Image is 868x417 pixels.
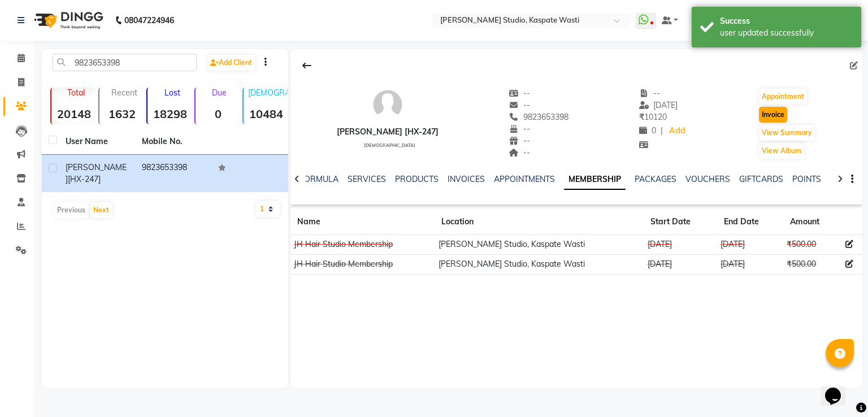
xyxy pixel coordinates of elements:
th: User Name [59,129,135,155]
th: Mobile No. [135,129,211,155]
span: -- [639,88,661,98]
span: -- [509,124,531,134]
span: -- [509,88,531,98]
p: Total [56,88,96,98]
strong: 20148 [51,107,96,121]
td: ₹500.00 [783,254,842,274]
span: [HX-247] [68,174,101,184]
a: MEMBERSHIP [564,170,626,190]
td: [PERSON_NAME] Studio, Kaspate Wasti [435,235,644,255]
button: Appointment [759,89,807,105]
button: View Album [759,143,804,159]
td: [DATE] [717,235,783,255]
a: SERVICES [348,174,386,184]
b: 08047224946 [124,5,174,36]
span: ₹ [639,112,644,122]
div: Success [720,15,853,27]
th: Location [435,209,644,235]
img: logo [29,5,106,36]
p: Due [198,88,240,98]
img: avatar [371,88,405,121]
td: [DATE] [717,254,783,274]
iframe: chat widget [821,372,857,406]
div: Back to Client [295,55,319,76]
a: APPOINTMENTS [494,174,555,184]
td: JH Hair Studio Membership [290,235,435,255]
th: Name [290,209,435,235]
a: PRODUCTS [395,174,439,184]
p: [DEMOGRAPHIC_DATA] [248,88,288,98]
td: [DATE] [644,235,717,255]
button: Next [90,202,112,218]
strong: 18298 [147,107,192,121]
td: JH Hair Studio Membership [290,254,435,274]
p: Recent [104,88,144,98]
span: -- [509,100,531,110]
div: [PERSON_NAME] [HX-247] [337,126,439,138]
th: End Date [717,209,783,235]
strong: 0 [196,107,240,121]
div: user updated successfully [720,27,853,39]
a: Add Client [207,55,255,71]
span: -- [509,136,531,146]
span: [DATE] [639,100,678,110]
a: GIFTCARDS [739,174,783,184]
span: 10120 [639,112,667,122]
td: ₹500.00 [783,235,842,255]
span: -- [509,147,531,158]
a: FORMULA [300,174,338,184]
span: [DEMOGRAPHIC_DATA] [364,142,415,148]
a: PACKAGES [635,174,676,184]
a: VOUCHERS [685,174,730,184]
button: View Summary [759,125,815,141]
td: [DATE] [644,254,717,274]
span: | [661,125,663,137]
strong: 10484 [244,107,288,121]
td: 9823653398 [135,155,211,192]
button: Invoice [759,107,787,123]
a: POINTS [792,174,821,184]
span: 9823653398 [509,112,569,122]
p: Lost [152,88,192,98]
th: Start Date [644,209,717,235]
strong: 1632 [99,107,144,121]
td: [PERSON_NAME] Studio, Kaspate Wasti [435,254,644,274]
th: Amount [783,209,842,235]
span: 0 [639,125,656,136]
a: Add [667,123,687,139]
a: INVOICES [448,174,485,184]
input: Search by Name/Mobile/Email/Code [53,54,197,71]
span: [PERSON_NAME] [66,162,127,184]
